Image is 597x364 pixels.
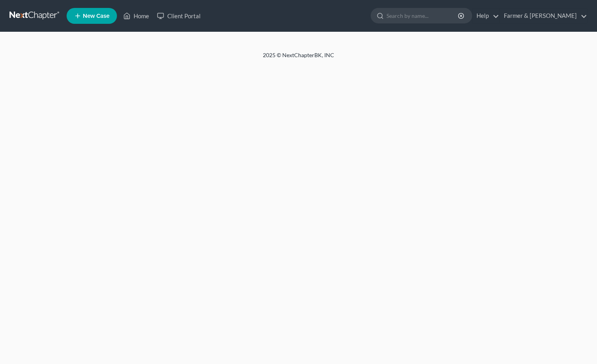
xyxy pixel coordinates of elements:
a: Client Portal [153,9,205,23]
a: Farmer & [PERSON_NAME] [500,9,587,23]
span: New Case [83,13,109,19]
input: Search by name... [387,8,459,23]
div: 2025 © NextChapterBK, INC [73,51,524,65]
a: Help [473,9,499,23]
a: Home [119,9,153,23]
